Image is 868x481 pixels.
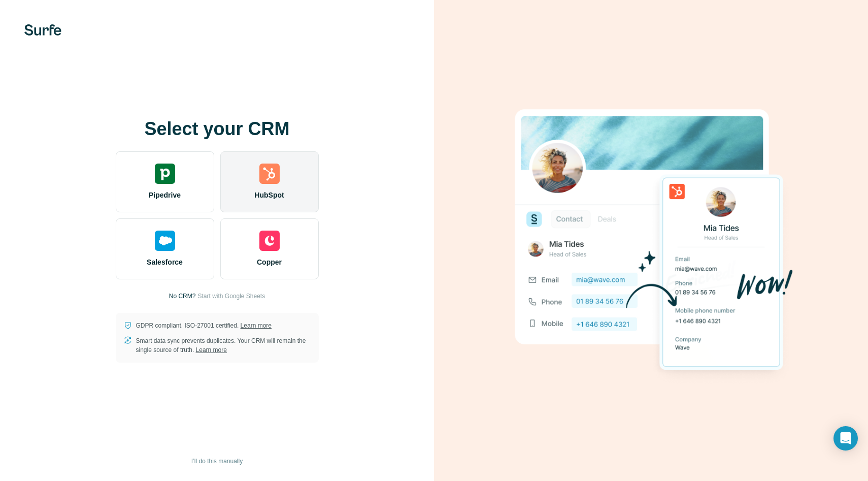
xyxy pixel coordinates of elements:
[259,164,280,184] img: hubspot's logo
[191,457,243,466] span: I’ll do this manually
[197,292,265,301] button: Start with Google Sheets
[196,346,227,354] a: Learn more
[259,231,280,251] img: copper's logo
[184,454,250,469] button: I’ll do this manually
[136,336,311,355] p: Smart data sync prevents duplicates. Your CRM will remain the single source of truth.
[147,257,183,267] span: Salesforce
[136,321,272,330] p: GDPR compliant. ISO-27001 certified.
[149,190,181,200] span: Pipedrive
[169,292,196,301] p: No CRM?
[155,164,175,184] img: pipedrive's logo
[257,257,282,267] span: Copper
[24,24,61,36] img: Surfe's logo
[833,426,858,451] div: Open Intercom Messenger
[509,93,793,388] img: HUBSPOT image
[155,231,175,251] img: salesforce's logo
[116,119,319,139] h1: Select your CRM
[254,190,284,200] span: HubSpot
[241,322,272,329] a: Learn more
